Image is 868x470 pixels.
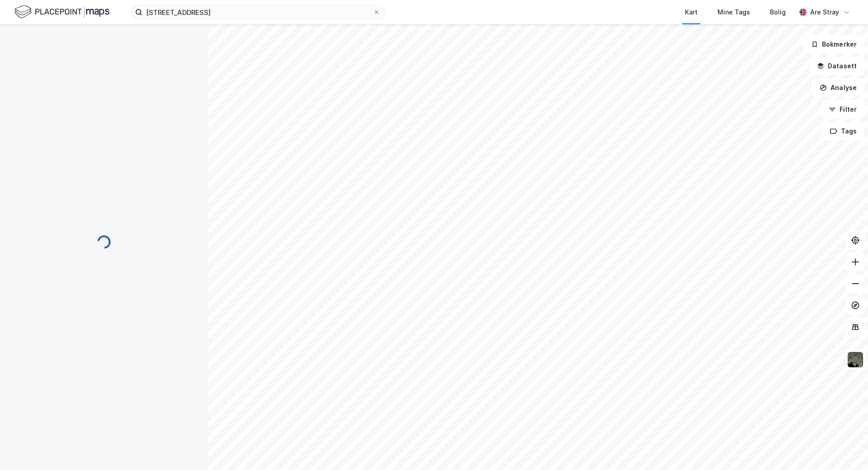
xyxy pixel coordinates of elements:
[809,57,864,75] button: Datasett
[97,235,111,249] img: spinner.a6d8c91a73a9ac5275cf975e30b51cfb.svg
[812,79,864,97] button: Analyse
[142,5,373,19] input: Søk på adresse, matrikkel, gårdeiere, leietakere eller personer
[821,100,864,119] button: Filter
[803,35,864,53] button: Bokmerker
[770,7,786,18] div: Bolig
[823,427,868,470] iframe: Chat Widget
[685,7,698,18] div: Kart
[847,351,864,368] img: 9k=
[717,7,750,18] div: Mine Tags
[14,4,109,20] img: logo.f888ab2527a4732fd821a326f86c7f29.svg
[810,7,839,18] div: Are Stray
[822,122,864,140] button: Tags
